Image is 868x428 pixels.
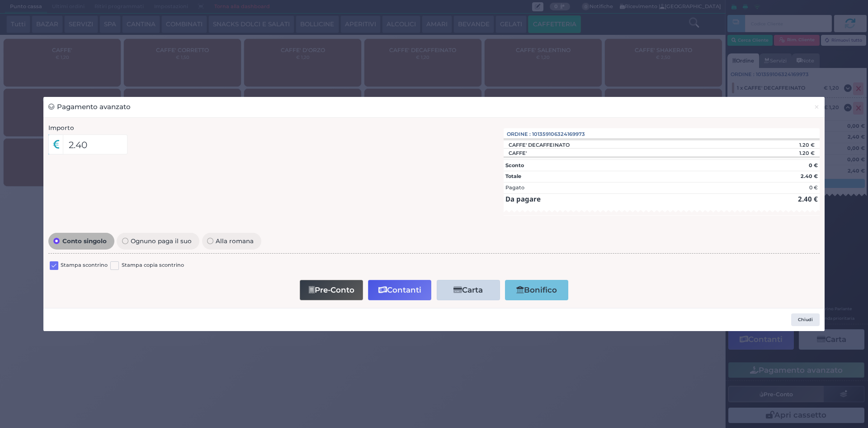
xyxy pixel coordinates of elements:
[60,238,109,244] span: Conto singolo
[505,162,524,168] strong: Sconto
[505,194,541,203] strong: Da pagare
[798,194,818,203] strong: 2.40 €
[505,173,521,179] strong: Totale
[504,142,574,148] div: CAFFE' DECAFFEINATO
[61,261,108,270] label: Stampa scontrino
[809,162,818,168] strong: 0 €
[504,150,531,156] div: CAFFE'
[213,238,256,244] span: Alla romana
[809,97,825,117] button: Chiudi
[505,280,568,300] button: Bonifico
[741,142,820,148] div: 1.20 €
[300,280,363,300] button: Pre-Conto
[63,135,127,154] input: Es. 30.99
[741,150,820,156] div: 1.20 €
[368,280,431,300] button: Contanti
[791,313,820,326] button: Chiudi
[128,238,194,244] span: Ognuno paga il suo
[532,130,585,138] span: 101359106324169973
[437,280,500,300] button: Carta
[809,184,818,192] div: 0 €
[122,261,184,270] label: Stampa copia scontrino
[814,102,820,112] span: ×
[48,123,74,132] label: Importo
[505,184,524,192] div: Pagato
[48,102,131,112] h3: Pagamento avanzato
[507,130,531,138] span: Ordine :
[801,173,818,179] strong: 2.40 €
